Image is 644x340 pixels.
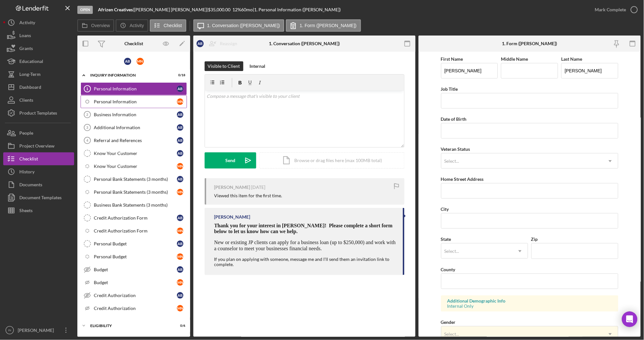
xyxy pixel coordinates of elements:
[98,7,133,12] b: Afrizen Creatives
[250,61,266,71] div: Internal
[445,332,460,337] div: Select...
[177,150,183,157] div: A B
[91,23,110,28] label: Overview
[19,139,54,154] div: Project Overview
[19,42,33,57] div: Grants
[81,160,187,173] a: Know Your Customermn
[19,107,57,121] div: Product Templates
[81,224,187,237] a: Credit Authorization Formmn
[116,19,148,32] button: Activity
[595,3,626,16] div: Mark Complete
[19,16,35,31] div: Activity
[502,41,557,46] div: 1. Form ([PERSON_NAME])
[208,61,240,71] div: Visible to Client
[81,263,187,276] a: BudgetAB
[622,312,638,327] div: Open Intercom Messenger
[441,267,456,272] label: County
[3,16,74,29] button: Activity
[3,107,74,119] button: Product Templates
[19,152,38,167] div: Checklist
[177,98,183,105] div: m n
[177,279,183,286] div: m n
[177,266,183,273] div: A B
[441,56,463,62] label: First Name
[207,23,280,28] label: 1. Conversation ([PERSON_NAME])
[214,185,250,190] div: [PERSON_NAME]
[251,185,266,190] time: 2025-08-02 14:52
[177,292,183,299] div: A B
[19,178,42,193] div: Documents
[441,86,458,92] label: Job Title
[124,58,131,65] div: A B
[3,324,74,337] button: IN[PERSON_NAME]
[177,228,183,234] div: m n
[86,113,88,117] tspan: 2
[19,127,33,141] div: People
[150,19,186,32] button: Checklist
[77,6,93,14] div: Open
[94,280,177,285] div: Budget
[94,306,177,311] div: Credit Authorization
[3,165,74,178] button: History
[130,23,144,28] label: Activity
[286,19,361,32] button: 1. Form ([PERSON_NAME])
[81,302,187,315] a: Credit Authorizationmn
[177,176,183,182] div: A B
[94,164,177,169] div: Know Your Customer
[3,139,74,152] a: Project Overview
[94,241,177,246] div: Personal Budget
[3,127,74,139] button: People
[3,152,74,165] button: Checklist
[81,82,187,95] a: 1Personal InformationAB
[3,178,74,191] button: Documents
[174,73,185,77] div: 0 / 18
[8,329,11,332] text: IN
[81,211,187,224] a: Credit Authorization FormAB
[3,94,74,107] a: Clients
[81,134,187,147] a: 4Referral and ReferencesAB
[81,237,187,250] a: Personal BudgetAB
[94,228,177,233] div: Credit Authorization Form
[441,206,449,212] label: City
[19,55,43,69] div: Educational
[177,163,183,170] div: m n
[3,191,74,204] button: Document Templates
[94,177,177,182] div: Personal Bank Statements (3 months)
[214,223,393,234] span: Thank you for your interest in [PERSON_NAME]! Please complete a short form below to let us know h...
[19,165,34,180] div: History
[94,267,177,272] div: Budget
[3,29,74,42] button: Loans
[94,215,177,221] div: Credit Authorization Form
[205,152,256,169] button: Send
[19,68,41,82] div: Long-Term
[81,199,187,211] a: Business Bank Statements (3 months)
[19,81,41,95] div: Dashboard
[3,81,74,94] a: Dashboard
[81,95,187,108] a: Personal Informationmn
[3,68,74,81] button: Long-Term
[86,139,89,142] tspan: 4
[94,202,187,208] div: Business Bank Statements (3 months)
[19,204,33,219] div: Sheets
[589,3,641,16] button: Mark Complete
[94,293,177,298] div: Credit Authorization
[124,41,143,46] div: Checklist
[193,37,244,50] button: ABReassign
[177,215,183,221] div: A B
[225,152,235,169] div: Send
[19,191,62,206] div: Document Templates
[94,125,177,130] div: Additional Information
[561,56,582,62] label: Last Name
[220,37,237,50] div: Reassign
[81,289,187,302] a: Credit AuthorizationAB
[137,58,144,65] div: m n
[177,86,183,92] div: A B
[214,240,396,251] span: New or existing JP clients can apply for a business loan (up to $250,000) and work with a counsel...
[19,29,31,44] div: Loans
